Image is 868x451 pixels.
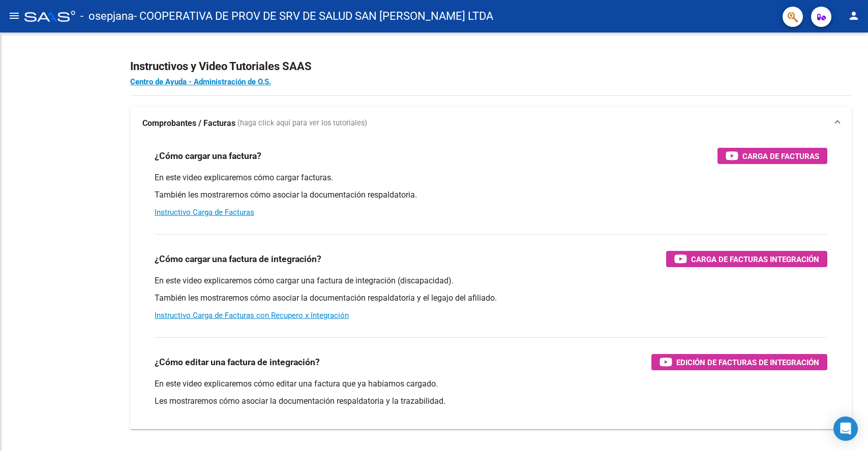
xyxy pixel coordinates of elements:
a: Instructivo Carga de Facturas [155,208,254,217]
h3: ¿Cómo cargar una factura de integración? [155,252,321,266]
p: También les mostraremos cómo asociar la documentación respaldatoria. [155,189,827,201]
button: Edición de Facturas de integración [651,354,827,370]
h2: Instructivos y Video Tutoriales SAAS [130,57,852,76]
p: En este video explicaremos cómo editar una factura que ya habíamos cargado. [155,378,827,390]
span: - osepjana [80,5,134,27]
div: Comprobantes / Facturas (haga click aquí para ver los tutoriales) [130,140,852,429]
h3: ¿Cómo editar una factura de integración? [155,355,320,369]
span: Edición de Facturas de integración [676,356,819,369]
span: - COOPERATIVA DE PROV DE SRV DE SALUD SAN [PERSON_NAME] LTDA [134,5,493,27]
button: Carga de Facturas Integración [666,251,827,267]
p: En este video explicaremos cómo cargar una factura de integración (discapacidad). [155,275,827,286]
button: Carga de Facturas [717,148,827,164]
span: Carga de Facturas [742,150,819,163]
p: También les mostraremos cómo asociar la documentación respaldatoria y el legajo del afiliado. [155,293,827,304]
h3: ¿Cómo cargar una factura? [155,149,261,163]
a: Centro de Ayuda - Administración de O.S. [130,77,271,86]
span: Carga de Facturas Integración [691,253,819,266]
a: Instructivo Carga de Facturas con Recupero x Integración [155,311,349,320]
strong: Comprobantes / Facturas [142,118,235,129]
span: (haga click aquí para ver los tutoriales) [237,118,367,129]
mat-icon: person [848,10,860,22]
div: Open Intercom Messenger [833,416,858,441]
p: En este video explicaremos cómo cargar facturas. [155,172,827,183]
p: Les mostraremos cómo asociar la documentación respaldatoria y la trazabilidad. [155,396,827,407]
mat-icon: menu [8,10,20,22]
mat-expansion-panel-header: Comprobantes / Facturas (haga click aquí para ver los tutoriales) [130,107,852,140]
